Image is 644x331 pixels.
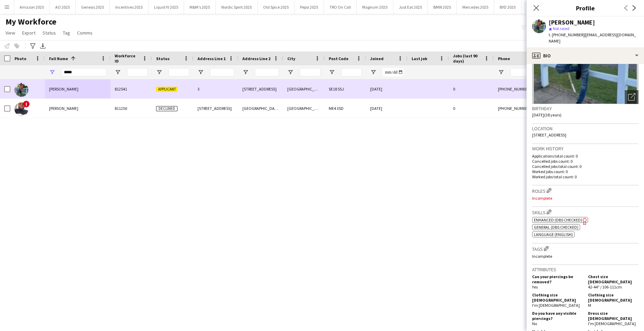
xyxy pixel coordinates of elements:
span: M [588,303,591,308]
span: [STREET_ADDRESS] [532,132,566,138]
a: Export [19,28,38,37]
h5: Chest size [DEMOGRAPHIC_DATA] [588,274,638,284]
span: Declined [156,106,177,111]
div: [DATE] [366,99,407,118]
span: Enhanced (DBS Checked) [534,217,582,223]
button: Open Filter Menu [115,69,121,75]
span: Status [42,30,56,36]
h3: Attributes [532,266,638,273]
p: Cancelled jobs count: 0 [532,159,638,164]
input: Phone Filter Input [510,68,578,76]
h5: Do you have any visible piercings? [532,311,583,321]
img: AKINKUNMI TAIWO [15,83,28,97]
span: Photo [15,56,26,61]
a: Status [40,28,59,37]
span: View [6,30,15,36]
span: Yes [532,284,538,290]
span: Post Code [329,56,348,61]
span: Applicant [156,87,177,92]
span: No [532,321,537,326]
button: Old Spice 2025 [258,0,295,14]
div: [PHONE_NUMBER] [494,79,582,98]
div: [GEOGRAPHIC_DATA] [283,79,325,98]
h3: Roles [532,187,638,194]
div: SE18 5SJ [325,79,366,98]
button: Open Filter Menu [370,69,376,75]
span: Joined [370,56,384,61]
button: Amazon 2025 [14,0,50,14]
button: Incentives 2025 [110,0,148,14]
input: Joined Filter Input [383,68,403,76]
span: Phone [498,56,510,61]
div: [PHONE_NUMBER] [494,99,582,118]
span: [DATE] (38 years) [532,112,561,117]
h5: Dress size [DEMOGRAPHIC_DATA] [588,311,638,321]
span: I'm [DEMOGRAPHIC_DATA] [532,303,580,308]
app-action-btn: Advanced filters [29,42,37,50]
span: Export [22,30,36,36]
span: ! [23,101,30,107]
h3: Profile [527,3,644,12]
div: [DATE] [366,79,407,98]
div: [STREET_ADDRESS] [193,99,238,118]
span: Comms [77,30,93,36]
span: Language (English) [534,232,573,237]
button: Open Filter Menu [498,69,504,75]
span: [PERSON_NAME] [49,106,78,111]
input: Status Filter Input [169,68,189,76]
h3: Location [532,125,638,132]
p: Cancelled jobs total count: 0 [532,164,638,169]
div: 3 [193,79,238,98]
span: | [EMAIL_ADDRESS][DOMAIN_NAME] [549,32,636,44]
button: BYD 2025 [494,0,521,14]
p: Incomplete [532,254,638,259]
span: I'm [DEMOGRAPHIC_DATA] [588,321,636,326]
button: Open Filter Menu [242,69,249,75]
span: City [287,56,295,61]
button: TRO On Call [324,0,357,14]
button: Magnum 2025 [357,0,393,14]
button: Open Filter Menu [329,69,335,75]
span: Last job [412,56,427,61]
h3: Tags [532,245,638,252]
input: Address Line 2 Filter Input [255,68,279,76]
div: [PERSON_NAME] [549,19,595,26]
button: Open Filter Menu [198,69,204,75]
div: 812541 [110,79,152,98]
h3: Birthday [532,105,638,112]
span: 42-44" / 106-111cm [588,284,622,290]
div: Open photos pop-in [625,90,638,104]
app-action-btn: Export XLSX [39,42,47,50]
p: Applications total count: 0 [532,153,638,159]
button: M&M's 2025 [184,0,216,14]
span: Address Line 1 [198,56,225,61]
input: City Filter Input [300,68,320,76]
span: Tag [63,30,70,36]
input: Address Line 1 Filter Input [210,68,234,76]
div: 811250 [110,99,152,118]
button: Open Filter Menu [49,69,55,75]
div: ME4 3SD [325,99,366,118]
button: BMW 2025 [428,0,457,14]
div: [STREET_ADDRESS] [238,79,283,98]
input: Workforce ID Filter Input [127,68,148,76]
span: Jobs (last 90 days) [453,53,481,64]
button: AO 2025 [50,0,76,14]
div: Bio [527,47,644,64]
input: Post Code Filter Input [341,68,362,76]
span: t. [PHONE_NUMBER] [549,32,585,37]
input: Full Name Filter Input [61,68,106,76]
a: Comms [74,28,95,37]
p: Incomplete [532,196,638,201]
button: Nvidia 2025 [521,0,554,14]
span: Address Line 2 [242,56,270,61]
div: [GEOGRAPHIC_DATA] [283,99,325,118]
a: Tag [60,28,73,37]
h3: Work history [532,145,638,152]
h5: Clothing size [DEMOGRAPHIC_DATA] [532,292,583,303]
span: Status [156,56,170,61]
p: Worked jobs total count: 0 [532,174,638,179]
button: Nordic Spirit 2025 [216,0,258,14]
span: Workforce ID [115,53,140,64]
a: View [3,28,18,37]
